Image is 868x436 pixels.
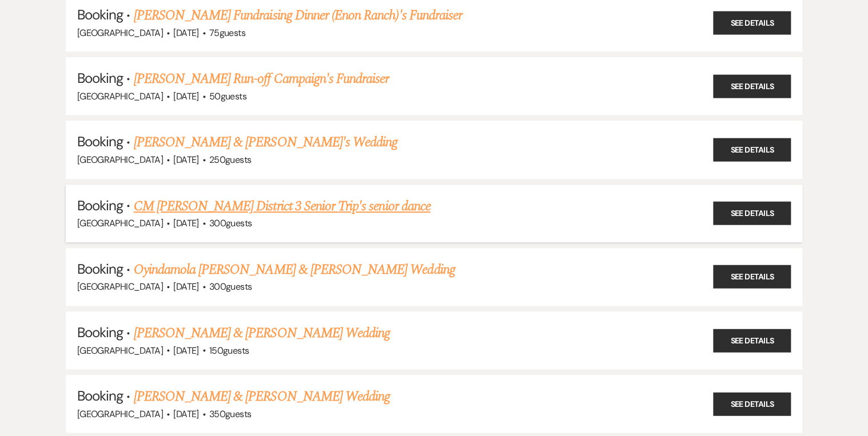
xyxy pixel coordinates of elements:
span: [DATE] [173,345,198,357]
span: Booking [77,69,123,87]
span: [DATE] [173,90,198,102]
a: See Details [713,392,791,415]
a: See Details [713,74,791,98]
span: 250 guests [209,154,251,166]
span: [DATE] [173,281,198,293]
a: [PERSON_NAME] & [PERSON_NAME] Wedding [134,323,390,343]
a: See Details [713,138,791,161]
span: [GEOGRAPHIC_DATA] [77,281,163,293]
a: [PERSON_NAME] Run-off Campaign's Fundraiser [134,69,389,89]
span: Booking [77,260,123,278]
a: [PERSON_NAME] Fundraising Dinner (Enon Ranch)'s Fundraiser [134,5,462,26]
span: Booking [77,387,123,405]
span: [GEOGRAPHIC_DATA] [77,408,163,420]
span: [DATE] [173,154,198,166]
span: Booking [77,133,123,150]
span: 50 guests [209,90,246,102]
a: See Details [713,329,791,352]
span: 150 guests [209,345,249,357]
span: 75 guests [209,27,245,39]
span: [GEOGRAPHIC_DATA] [77,217,163,229]
span: 300 guests [209,217,252,229]
a: See Details [713,11,791,34]
span: Booking [77,323,123,341]
span: [DATE] [173,408,198,420]
a: See Details [713,265,791,289]
a: [PERSON_NAME] & [PERSON_NAME]'s Wedding [134,132,398,153]
span: Booking [77,6,123,23]
span: [GEOGRAPHIC_DATA] [77,27,163,39]
a: Oyindamola [PERSON_NAME] & [PERSON_NAME] Wedding [134,259,455,280]
span: 350 guests [209,408,251,420]
span: [DATE] [173,217,198,229]
span: [DATE] [173,27,198,39]
a: See Details [713,202,791,225]
a: CM [PERSON_NAME] District 3 Senior Trip's senior dance [134,196,431,217]
span: [GEOGRAPHIC_DATA] [77,90,163,102]
span: [GEOGRAPHIC_DATA] [77,154,163,166]
a: [PERSON_NAME] & [PERSON_NAME] Wedding [134,386,390,407]
span: [GEOGRAPHIC_DATA] [77,345,163,357]
span: Booking [77,197,123,214]
span: 300 guests [209,281,252,293]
